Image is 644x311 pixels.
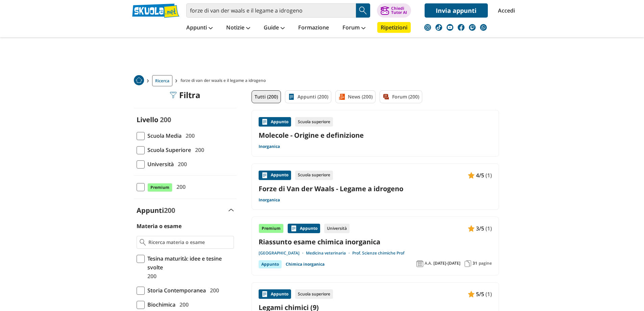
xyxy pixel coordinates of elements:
[479,261,492,266] span: pagine
[259,184,492,193] a: Forze di Van der Waals - Legame a idrogeno
[170,90,200,100] div: Filtra
[425,3,488,18] a: Invia appunti
[134,75,144,85] img: Home
[288,224,320,233] div: Appunto
[485,290,492,298] span: (1)
[181,75,268,86] span: forze di van der waals e il legame a idrogeno
[259,117,291,127] div: Appunto
[259,260,282,268] div: Appunto
[262,22,286,34] a: Guide
[164,206,175,215] span: 200
[252,90,281,103] a: Tutti (200)
[259,144,280,149] a: Inorganica
[145,254,234,272] span: Tesina maturità: idee e tesine svolte
[185,22,214,34] a: Appunti
[468,291,475,297] img: Appunti contenuto
[259,237,492,246] a: Riassunto esame chimica inorganica
[485,171,492,180] span: (1)
[306,250,352,256] a: Medicina veterinaria
[377,22,411,33] a: Ripetizioni
[288,93,295,100] img: Appunti filtro contenuto
[259,171,291,180] div: Appunto
[485,224,492,233] span: (1)
[476,224,484,233] span: 3/5
[295,289,333,299] div: Scuola superiore
[335,90,376,103] a: News (200)
[177,300,189,309] span: 200
[224,22,252,34] a: Notizie
[447,24,453,31] img: youtube
[174,182,186,191] span: 200
[259,250,306,256] a: [GEOGRAPHIC_DATA]
[458,24,464,31] img: facebook
[338,93,345,100] img: News filtro contenuto
[145,286,206,295] span: Storia Contemporanea
[183,131,195,140] span: 200
[352,250,404,256] a: Prof. Scienze chimiche Prof
[356,3,370,18] button: Search Button
[295,171,333,180] div: Scuola superiore
[468,225,475,232] img: Appunti contenuto
[229,209,234,212] img: Apri e chiudi sezione
[380,90,422,103] a: Forum (200)
[148,239,231,246] input: Ricerca materia o esame
[192,146,204,154] span: 200
[383,93,389,100] img: Forum filtro contenuto
[145,160,174,169] span: Università
[469,24,476,31] img: twitch
[285,90,331,103] a: Appunti (200)
[134,75,144,86] a: Home
[290,225,297,232] img: Appunti contenuto
[261,291,268,297] img: Appunti contenuto
[152,75,172,86] a: Ricerca
[476,171,484,180] span: 4/5
[498,3,512,18] a: Accedi
[377,3,411,18] button: ChiediTutor AI
[145,146,191,154] span: Scuola Superiore
[137,115,158,124] label: Livello
[416,260,423,267] img: Anno accademico
[261,172,268,179] img: Appunti contenuto
[175,160,187,169] span: 200
[160,115,171,124] span: 200
[341,22,367,34] a: Forum
[259,289,291,299] div: Appunto
[137,222,182,230] label: Materia o esame
[170,92,176,98] img: Filtra filtri mobile
[186,3,356,18] input: Cerca appunti, riassunti o versioni
[147,183,172,192] span: Premium
[433,261,460,266] span: [DATE]-[DATE]
[295,117,333,127] div: Scuola superiore
[473,261,477,266] span: 31
[425,261,432,266] span: A.A.
[391,6,407,15] div: Chiedi Tutor AI
[259,197,280,203] a: Inorganica
[259,224,284,233] div: Premium
[207,286,219,295] span: 200
[468,172,475,179] img: Appunti contenuto
[145,272,157,281] span: 200
[261,118,268,125] img: Appunti contenuto
[137,206,175,215] label: Appunti
[424,24,431,31] img: instagram
[464,260,471,267] img: Pagine
[358,5,368,16] img: Cerca appunti, riassunti o versioni
[145,131,182,140] span: Scuola Media
[324,224,350,233] div: Università
[140,239,146,246] img: Ricerca materia o esame
[296,22,331,34] a: Formazione
[259,131,492,140] a: Molecole - Origine e definizione
[145,300,175,309] span: Biochimica
[286,260,325,268] a: Chimica inorganica
[476,290,484,298] span: 5/5
[435,24,442,31] img: tiktok
[480,24,487,31] img: WhatsApp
